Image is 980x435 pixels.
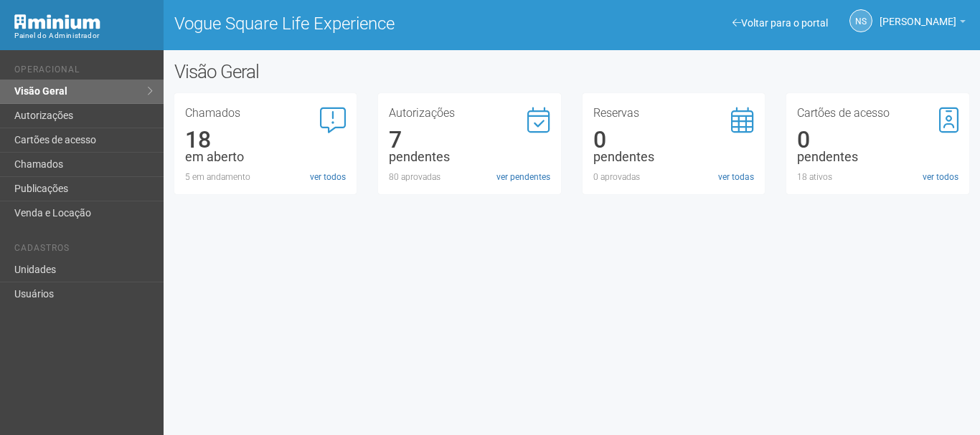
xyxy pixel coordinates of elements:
[14,64,153,80] li: Operacional
[185,150,347,163] div: em aberto
[593,171,755,183] div: 0 aprovadas
[593,107,755,119] h3: Reservas
[797,107,958,119] h3: Cartões de acesso
[496,171,550,183] a: ver pendentes
[389,150,550,163] div: pendentes
[849,9,872,32] a: NS
[593,150,755,163] div: pendentes
[14,14,100,29] img: Minium
[185,133,347,146] div: 18
[923,171,958,183] a: ver todos
[185,171,347,183] div: 5 em andamento
[14,243,153,258] li: Cadastros
[732,17,828,29] a: Voltar para o portal
[880,2,956,27] span: Nicolle Silva
[880,18,966,29] a: [PERSON_NAME]
[389,133,550,146] div: 7
[174,61,493,82] h2: Visão Geral
[14,29,153,42] div: Painel do Administrador
[310,171,346,183] a: ver todos
[718,171,754,183] a: ver todas
[797,133,958,146] div: 0
[593,133,755,146] div: 0
[185,107,347,119] h3: Chamados
[174,14,561,33] h1: Vogue Square Life Experience
[797,171,958,183] div: 18 ativos
[389,171,550,183] div: 80 aprovadas
[389,107,550,119] h3: Autorizações
[797,150,958,163] div: pendentes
